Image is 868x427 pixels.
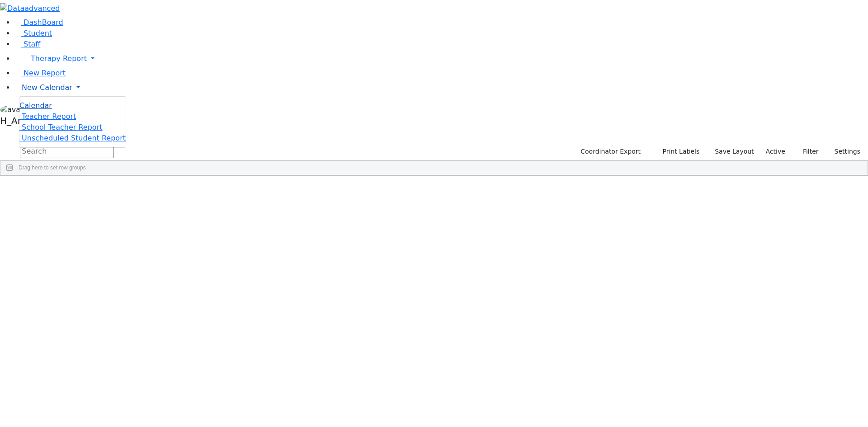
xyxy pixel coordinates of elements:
[14,18,63,27] a: DashBoard
[24,69,66,77] span: New Report
[22,134,126,142] span: Unscheduled Student Report
[19,100,52,111] a: Calendar
[791,145,823,159] button: Filter
[823,145,864,159] button: Settings
[22,123,102,131] span: School Teacher Report
[762,145,789,159] label: Active
[19,123,102,131] a: School Teacher Report
[14,69,66,77] a: New Report
[24,40,40,48] span: Staff
[652,145,703,159] button: Print Labels
[19,164,86,171] span: Drag here to set row groups
[19,112,76,121] a: Teacher Report
[24,29,52,38] span: Student
[19,134,126,142] a: Unscheduled Student Report
[14,29,52,38] a: Student
[14,40,40,48] a: Staff
[19,96,126,148] ul: Therapy Report
[24,18,63,27] span: DashBoard
[19,101,52,110] span: Calendar
[711,145,758,159] button: Save Layout
[20,145,114,158] input: Search
[14,79,868,97] a: New Calendar
[14,50,868,68] a: Therapy Report
[22,83,72,92] span: New Calendar
[575,145,645,159] button: Coordinator Export
[31,54,87,63] span: Therapy Report
[22,112,76,121] span: Teacher Report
